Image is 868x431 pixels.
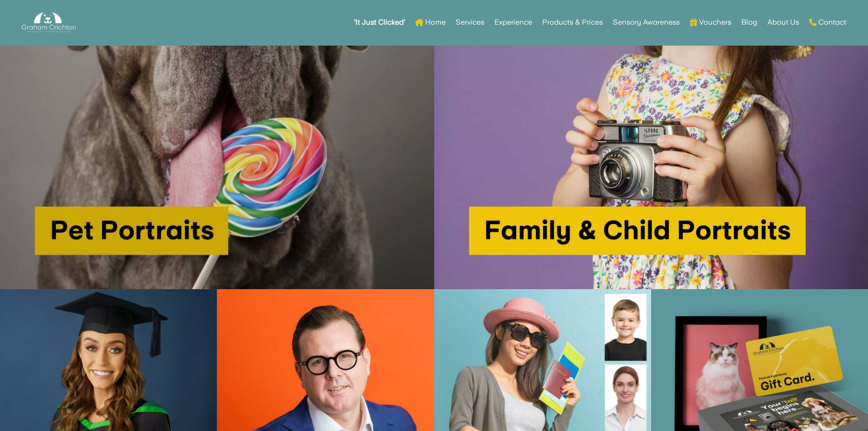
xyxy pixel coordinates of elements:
[22,10,76,35] img: Graham Crichton Photography Logo - Graham Crichton - Belfast Family & Pet Photography Studio
[690,5,731,40] a: Vouchers
[809,5,846,40] a: Contact
[354,5,405,40] a: ‘It Just Clicked’
[354,19,405,26] strong: ‘It Just Clicked’
[767,5,799,40] a: About Us
[415,5,446,40] a: Home
[741,5,757,40] a: Blog
[494,5,532,40] a: Experience
[613,5,680,40] a: Sensory Awareness
[542,5,603,40] a: Products & Prices
[456,5,484,40] a: Services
